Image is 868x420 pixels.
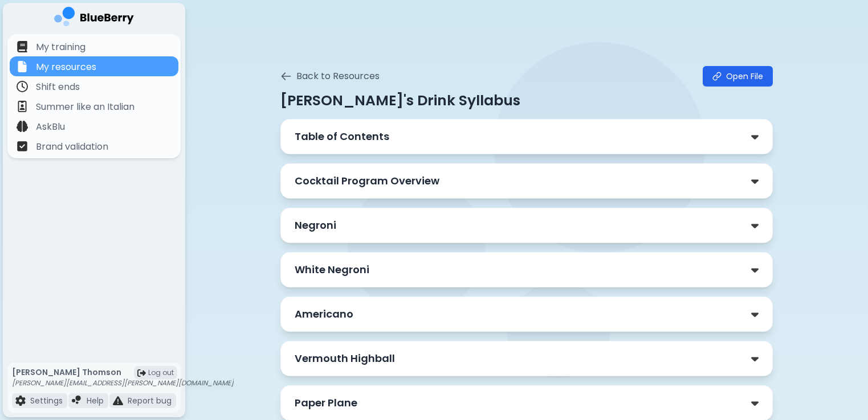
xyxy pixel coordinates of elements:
[87,396,104,406] p: Help
[36,60,96,74] p: My resources
[36,120,65,134] p: AskBlu
[295,351,395,367] p: Vermouth Highball
[17,101,28,112] img: file icon
[17,141,28,152] img: file icon
[15,396,26,406] img: file icon
[137,369,146,377] img: logout
[751,308,759,320] img: down chevron
[113,396,123,406] img: file icon
[36,140,108,154] p: Brand validation
[12,367,234,377] p: [PERSON_NAME] Thomson
[17,41,28,52] img: file icon
[36,80,80,94] p: Shift ends
[54,7,134,30] img: company logo
[36,40,85,54] p: My training
[280,69,380,83] button: Back to Resources
[30,396,63,406] p: Settings
[17,81,28,92] img: file icon
[703,66,773,87] a: Open File
[72,396,82,406] img: file icon
[751,175,759,187] img: down chevron
[751,131,759,143] img: down chevron
[280,91,773,110] p: [PERSON_NAME]'s Drink Syllabus
[751,220,759,232] img: down chevron
[295,173,439,189] p: Cocktail Program Overview
[295,395,357,411] p: Paper Plane
[295,129,389,145] p: Table of Contents
[128,396,172,406] p: Report bug
[36,100,135,114] p: Summer like an Italian
[12,378,234,388] p: [PERSON_NAME][EMAIL_ADDRESS][PERSON_NAME][DOMAIN_NAME]
[295,262,369,278] p: White Negroni
[148,368,174,377] span: Log out
[17,121,28,132] img: file icon
[751,264,759,276] img: down chevron
[295,306,353,322] p: Americano
[751,397,759,409] img: down chevron
[295,217,336,233] p: Negroni
[17,61,28,72] img: file icon
[751,353,759,365] img: down chevron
